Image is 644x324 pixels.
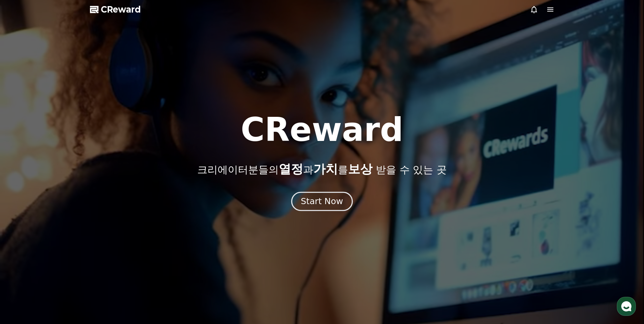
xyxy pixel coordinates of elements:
[348,162,372,176] span: 보상
[21,226,25,231] span: 홈
[45,215,88,232] a: 대화
[293,199,351,205] a: Start Now
[197,162,446,176] p: 크리에이터분들의 과 를 받을 수 있는 곳
[90,4,141,15] a: CReward
[241,113,403,146] h1: CReward
[88,215,130,232] a: 설정
[2,215,45,232] a: 홈
[105,226,113,231] span: 설정
[291,192,353,211] button: Start Now
[301,196,343,207] div: Start Now
[62,226,70,231] span: 대화
[279,162,303,176] span: 열정
[313,162,338,176] span: 가치
[101,4,141,15] span: CReward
